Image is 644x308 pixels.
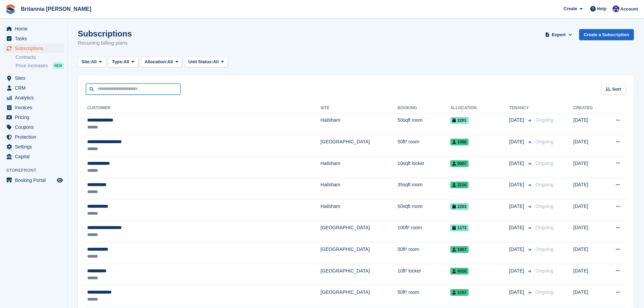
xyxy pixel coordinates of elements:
th: Booking [398,103,450,114]
td: 50ft² room [398,135,450,157]
span: Allocation: [145,58,167,65]
td: [DATE] [573,113,603,135]
span: Protection [15,132,55,142]
th: Customer [86,103,320,114]
span: Booking Portal [15,175,55,185]
span: Ongoing [535,161,553,166]
a: menu [3,93,64,102]
td: [DATE] [573,178,603,199]
span: Ongoing [535,225,553,230]
span: Unit Status: [188,58,213,65]
span: Sites [15,73,55,83]
span: 0026 [450,268,469,275]
span: Analytics [15,93,55,102]
button: Site: All [78,56,106,68]
td: Hailsham [320,156,398,178]
a: menu [3,122,64,132]
td: [GEOGRAPHIC_DATA] [320,135,398,157]
span: Ongoing [535,139,553,144]
span: [DATE] [509,224,525,231]
td: [DATE] [573,221,603,242]
td: [GEOGRAPHIC_DATA] [320,285,398,307]
a: Create a Subscription [579,29,634,40]
h1: Subscriptions [78,29,132,38]
td: 35sqft room [398,178,450,199]
span: Ongoing [535,246,553,252]
span: Site: [81,58,91,65]
a: menu [3,34,64,43]
img: stora-icon-8386f47178a22dfd0bd8f6a31ec36ba5ce8667c1dd55bd0f319d3a0aa187defe.svg [5,4,16,14]
span: 2203 [450,203,469,210]
span: Home [15,24,55,33]
th: Created [573,103,603,114]
span: 1066 [450,139,469,145]
span: All [167,58,173,65]
span: Ongoing [535,289,553,295]
span: [DATE] [509,289,525,296]
a: menu [3,73,64,83]
span: Ongoing [535,268,553,274]
td: [DATE] [573,156,603,178]
span: 1173 [450,224,469,231]
a: menu [3,152,64,161]
span: Coupons [15,122,55,132]
span: 2201 [450,117,469,124]
span: Subscriptions [15,44,55,53]
span: [DATE] [509,203,525,210]
span: All [213,58,219,65]
span: 0007 [450,160,469,167]
td: [DATE] [573,285,603,307]
a: Preview store [56,176,64,184]
span: Ongoing [535,204,553,209]
div: NEW [53,62,64,69]
a: menu [3,44,64,53]
td: 50ft² room [398,242,450,264]
td: 50ft² room [398,285,450,307]
button: Allocation: All [141,56,182,68]
td: 50sqft room [398,113,450,135]
span: Help [597,5,606,12]
span: Tasks [15,34,55,43]
td: [GEOGRAPHIC_DATA] [320,221,398,242]
td: [GEOGRAPHIC_DATA] [320,264,398,285]
a: menu [3,83,64,93]
td: [DATE] [573,135,603,157]
td: 50sqft room [398,199,450,221]
span: All [123,58,129,65]
span: Account [620,6,638,13]
span: Type: [112,58,124,65]
span: Price increases [16,63,48,69]
a: menu [3,132,64,142]
button: Export [544,29,574,40]
a: menu [3,113,64,122]
button: Type: All [109,56,138,68]
a: menu [3,103,64,112]
span: [DATE] [509,117,525,124]
span: 1067 [450,246,469,253]
span: Pricing [15,113,55,122]
th: Allocation [450,103,509,114]
span: Sort [612,86,621,93]
a: menu [3,24,64,33]
span: Settings [15,142,55,151]
a: Contracts [16,54,64,61]
a: Britannia [PERSON_NAME] [18,3,94,15]
span: Ongoing [535,182,553,187]
span: [DATE] [509,246,525,253]
a: Price increases NEW [16,62,64,69]
td: Hailsham [320,178,398,199]
span: Export [552,31,566,38]
td: Hailsham [320,199,398,221]
a: menu [3,142,64,151]
td: 10ft² locker [398,264,450,285]
p: Recurring billing plans [78,39,132,47]
span: CRM [15,83,55,93]
span: [DATE] [509,267,525,275]
td: 10sqft locker [398,156,450,178]
button: Unit Status: All [185,56,228,68]
td: [DATE] [573,264,603,285]
span: [DATE] [509,181,525,188]
span: Storefront [6,167,67,174]
td: Hailsham [320,113,398,135]
span: Ongoing [535,117,553,123]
